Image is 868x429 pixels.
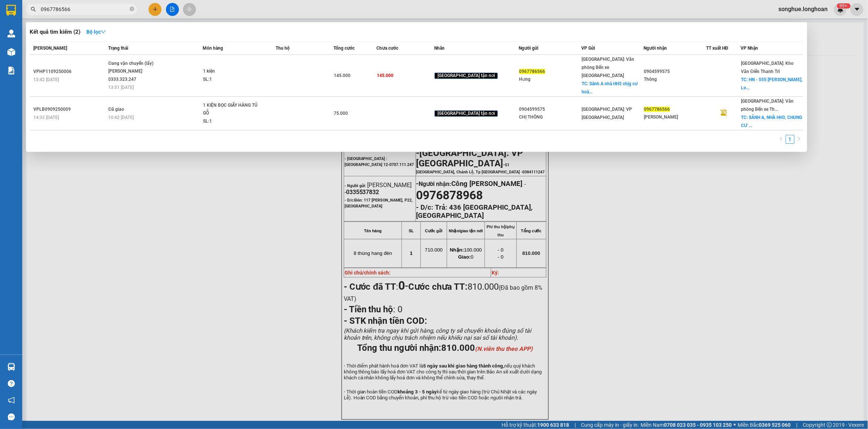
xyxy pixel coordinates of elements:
span: Món hàng [203,46,223,51]
span: VP Gửi [581,46,595,51]
img: logo-vxr [6,5,16,16]
img: solution-icon [7,67,15,74]
span: Tổng cước [333,46,355,51]
span: Người gửi [519,46,539,51]
div: 1 KIỆN BỌC GIẤY HÀNG TỦ GỖ [203,102,259,117]
strong: Bộ lọc [86,29,106,35]
span: 0967786566 [644,107,670,112]
span: down [101,29,106,34]
span: [GEOGRAPHIC_DATA] tận nơi [435,73,498,79]
div: VPHP1109250006 [33,68,106,76]
span: 14:32 [DATE] [33,115,59,120]
div: 0904599575 [519,106,581,113]
span: close-circle [130,6,134,13]
span: [GEOGRAPHIC_DATA] tận nơi [435,110,498,117]
div: SL: 1 [203,117,259,126]
input: Tìm tên, số ĐT hoặc mã đơn [41,5,128,13]
span: TT xuất HĐ [706,46,729,51]
span: Thu hộ [276,46,290,51]
span: 75.000 [334,111,348,116]
span: [PERSON_NAME] [33,46,67,51]
span: Nhãn [434,46,445,51]
span: [GEOGRAPHIC_DATA]: VP [GEOGRAPHIC_DATA] [582,107,632,120]
span: Trạng thái [109,46,129,51]
div: SL: 1 [203,76,259,84]
li: 1 [786,135,795,144]
span: 13:42 [DATE] [33,77,59,82]
img: warehouse-icon [7,30,15,37]
li: Previous Page [777,135,786,144]
div: VPLB0909250009 [33,106,106,113]
span: close-circle [130,7,134,11]
div: 1 kiện [203,67,259,76]
li: Next Page [795,135,804,144]
button: right [795,135,804,144]
span: 10:42 [DATE] [109,115,134,120]
span: Chưa cước [377,46,399,51]
span: message [8,413,15,420]
button: Bộ lọcdown [80,26,112,38]
div: 0904599575 [644,68,706,76]
div: Hưng [519,76,581,83]
span: [GEOGRAPHIC_DATA]: Kho Văn Điển Thanh Trì [741,61,794,74]
div: Đang vận chuyển (lấy) [109,60,164,68]
h3: Kết quả tìm kiếm ( 2 ) [30,28,80,36]
span: VP Nhận [741,46,758,51]
img: warehouse-icon [7,48,15,56]
span: TC: Sảnh A nhà HH3 chịg cư hoà... [582,81,638,94]
span: question-circle [8,380,15,387]
div: Thông [644,76,706,83]
span: notification [8,397,15,404]
span: 145.000 [377,73,394,78]
span: 145.000 [334,73,350,78]
img: warehouse-icon [7,363,15,371]
span: TC: SẢNH A, NHÀ HH3, CHUNG CƯ ... [741,115,802,128]
span: [GEOGRAPHIC_DATA]: Văn phòng Bến xe Th... [741,99,794,112]
span: 0967786566 [519,69,545,74]
span: 13:51 [DATE] [109,85,134,90]
span: Người nhận [644,46,667,51]
a: 1 [786,135,794,143]
button: left [777,135,786,144]
span: right [797,137,801,141]
span: left [779,137,784,141]
div: CHỊ THÔNG [519,113,581,121]
span: TC: HN - 555 [PERSON_NAME], Lo... [741,77,803,90]
div: [PERSON_NAME] 0333.323.247 [109,67,164,83]
span: Đã giao [109,107,124,112]
span: [GEOGRAPHIC_DATA]: Văn phòng Bến xe [GEOGRAPHIC_DATA] [582,57,634,78]
div: [PERSON_NAME] [644,113,706,121]
span: search [31,7,36,12]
